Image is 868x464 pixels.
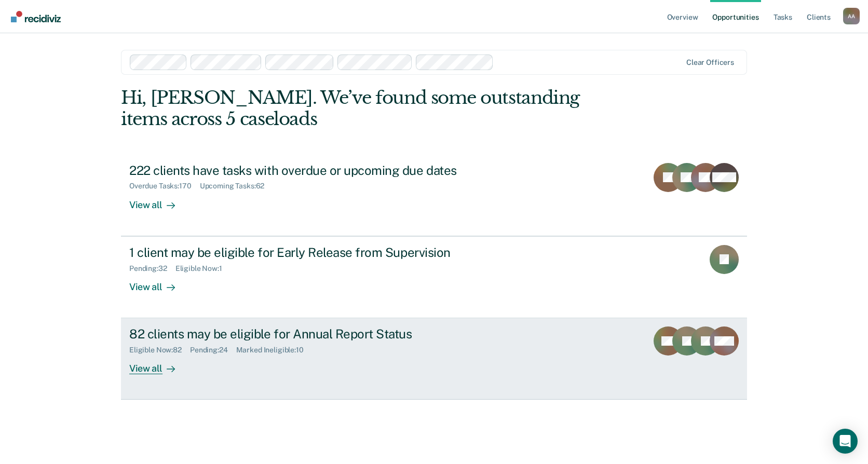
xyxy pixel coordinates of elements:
[129,346,190,354] div: Eligible Now : 82
[129,182,200,190] div: Overdue Tasks : 170
[11,11,61,22] img: Recidiviz
[200,182,273,190] div: Upcoming Tasks : 62
[833,429,858,454] div: Open Intercom Messenger
[129,326,494,342] div: 82 clients may be eligible for Annual Report Status
[129,245,494,260] div: 1 client may be eligible for Early Release from Supervision
[236,346,312,354] div: Marked Ineligible : 10
[129,354,187,375] div: View all
[843,8,860,24] button: Profile dropdown button
[129,264,175,273] div: Pending : 32
[121,155,747,236] a: 222 clients have tasks with overdue or upcoming due datesOverdue Tasks:170Upcoming Tasks:62View all
[686,58,734,67] div: Clear officers
[190,346,236,354] div: Pending : 24
[121,318,747,400] a: 82 clients may be eligible for Annual Report StatusEligible Now:82Pending:24Marked Ineligible:10V...
[121,236,747,318] a: 1 client may be eligible for Early Release from SupervisionPending:32Eligible Now:1View all
[843,8,860,24] div: A A
[175,264,230,273] div: Eligible Now : 1
[129,163,494,178] div: 222 clients have tasks with overdue or upcoming due dates
[129,190,187,211] div: View all
[121,87,622,130] div: Hi, [PERSON_NAME]. We’ve found some outstanding items across 5 caseloads
[129,272,187,293] div: View all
